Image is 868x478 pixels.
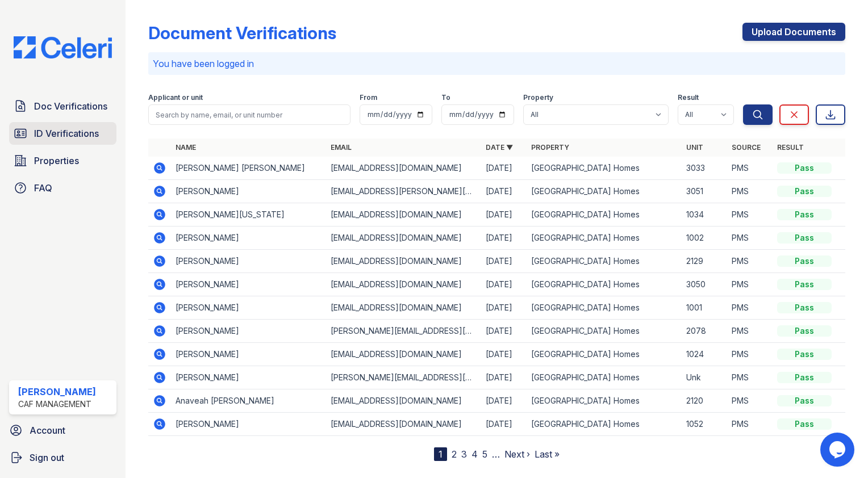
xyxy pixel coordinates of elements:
td: PMS [727,250,773,273]
td: PMS [727,227,773,250]
td: PMS [727,320,773,343]
a: FAQ [9,177,116,199]
a: 3 [461,448,467,460]
label: Result [678,93,699,102]
label: To [441,93,450,102]
td: [PERSON_NAME] [171,273,326,296]
td: PMS [727,296,773,320]
td: [DATE] [481,343,527,366]
td: [GEOGRAPHIC_DATA] Homes [527,227,682,250]
td: [EMAIL_ADDRESS][DOMAIN_NAME] [326,413,481,436]
td: [GEOGRAPHIC_DATA] Homes [527,389,682,413]
label: Applicant or unit [148,93,203,102]
label: From [360,93,377,102]
td: [DATE] [481,227,527,250]
td: [DATE] [481,296,527,320]
td: [DATE] [481,250,527,273]
div: Pass [777,255,832,267]
span: Sign out [30,451,64,464]
input: Search by name, email, or unit number [148,104,350,125]
td: [PERSON_NAME] [171,413,326,436]
a: Account [5,419,121,442]
div: Pass [777,279,832,290]
a: Result [777,143,804,152]
td: PMS [727,366,773,389]
td: [DATE] [481,157,527,180]
td: 2120 [682,389,727,413]
a: Properties [9,149,116,172]
td: [EMAIL_ADDRESS][DOMAIN_NAME] [326,203,481,227]
a: Last » [535,448,560,460]
div: CAF Management [18,399,96,410]
td: PMS [727,343,773,366]
a: Next › [504,448,530,460]
a: Upload Documents [742,23,845,41]
button: Sign out [5,446,121,469]
td: [GEOGRAPHIC_DATA] Homes [527,203,682,227]
a: Name [176,143,196,152]
td: [EMAIL_ADDRESS][DOMAIN_NAME] [326,227,481,250]
div: Pass [777,209,832,220]
td: [GEOGRAPHIC_DATA] Homes [527,180,682,203]
td: 3033 [682,157,727,180]
td: [DATE] [481,273,527,296]
td: [GEOGRAPHIC_DATA] Homes [527,250,682,273]
td: PMS [727,389,773,413]
td: [GEOGRAPHIC_DATA] Homes [527,366,682,389]
td: 1052 [682,413,727,436]
p: You have been logged in [153,57,841,70]
td: [EMAIL_ADDRESS][DOMAIN_NAME] [326,296,481,320]
td: [EMAIL_ADDRESS][DOMAIN_NAME] [326,343,481,366]
td: [PERSON_NAME] [171,250,326,273]
span: FAQ [34,181,52,195]
div: Pass [777,162,832,174]
div: Pass [777,349,832,360]
td: [EMAIL_ADDRESS][PERSON_NAME][DOMAIN_NAME] [326,180,481,203]
td: [GEOGRAPHIC_DATA] Homes [527,273,682,296]
div: Pass [777,186,832,197]
td: 3051 [682,180,727,203]
td: [PERSON_NAME] [171,343,326,366]
td: 1001 [682,296,727,320]
td: PMS [727,157,773,180]
td: [GEOGRAPHIC_DATA] Homes [527,413,682,436]
td: PMS [727,203,773,227]
td: [PERSON_NAME] [171,180,326,203]
a: ID Verifications [9,122,116,145]
a: Property [531,143,569,152]
td: [DATE] [481,413,527,436]
td: [EMAIL_ADDRESS][DOMAIN_NAME] [326,389,481,413]
td: 3050 [682,273,727,296]
td: [DATE] [481,366,527,389]
td: [EMAIL_ADDRESS][DOMAIN_NAME] [326,250,481,273]
td: [DATE] [481,320,527,343]
td: [DATE] [481,389,527,413]
a: Date ▼ [486,143,513,152]
a: Unit [686,143,703,152]
div: [PERSON_NAME] [18,385,96,399]
a: Doc Verifications [9,95,116,118]
span: Doc Verifications [34,99,107,113]
span: Properties [34,154,79,167]
td: [PERSON_NAME][US_STATE] [171,203,326,227]
div: Pass [777,395,832,406]
div: Pass [777,418,832,430]
td: [PERSON_NAME] [171,296,326,320]
td: Anaveah [PERSON_NAME] [171,389,326,413]
td: [GEOGRAPHIC_DATA] Homes [527,343,682,366]
div: Pass [777,325,832,337]
span: ID Verifications [34,127,99,140]
td: [PERSON_NAME][EMAIL_ADDRESS][PERSON_NAME][DOMAIN_NAME] [326,366,481,389]
div: Pass [777,232,832,244]
td: [EMAIL_ADDRESS][DOMAIN_NAME] [326,273,481,296]
div: 1 [434,447,447,461]
td: 1002 [682,227,727,250]
td: 2078 [682,320,727,343]
td: [PERSON_NAME] [171,366,326,389]
td: [DATE] [481,180,527,203]
iframe: chat widget [820,433,857,467]
td: [DATE] [481,203,527,227]
a: Source [732,143,761,152]
a: Email [331,143,352,152]
td: 1034 [682,203,727,227]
